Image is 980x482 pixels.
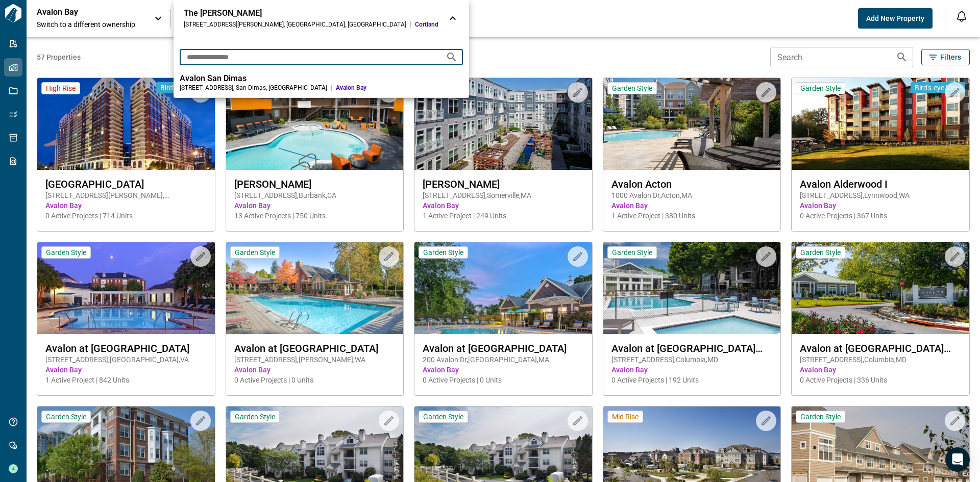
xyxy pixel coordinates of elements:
div: The [PERSON_NAME] [184,8,438,18]
div: [STREET_ADDRESS][PERSON_NAME] , [GEOGRAPHIC_DATA] , [GEOGRAPHIC_DATA] [184,20,406,29]
div: Open Intercom Messenger [945,447,970,472]
span: Cortland [415,20,438,29]
span: Avalon Bay [336,84,463,92]
div: Avalon San Dimas [180,73,463,84]
div: [STREET_ADDRESS] , San Dimas , [GEOGRAPHIC_DATA] [180,84,327,92]
button: Search projects [442,47,462,67]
